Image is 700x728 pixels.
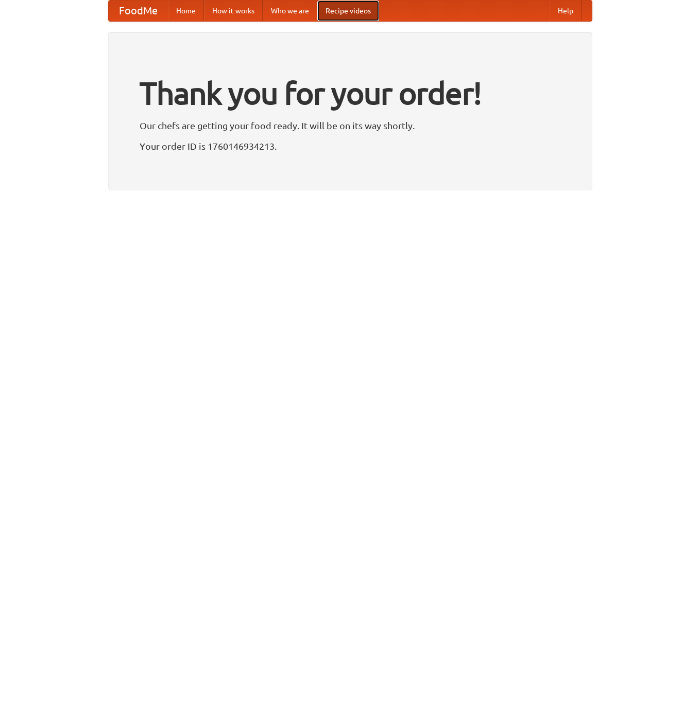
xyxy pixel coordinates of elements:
[204,1,263,21] a: How it works
[263,1,317,21] a: Who we are
[168,1,204,21] a: Home
[109,1,168,21] a: FoodMe
[140,138,561,154] p: Your order ID is 1760146934213.
[550,1,582,21] a: Help
[140,118,561,133] p: Our chefs are getting your food ready. It will be on its way shortly.
[140,68,561,118] h1: Thank you for your order!
[317,1,379,21] a: Recipe videos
